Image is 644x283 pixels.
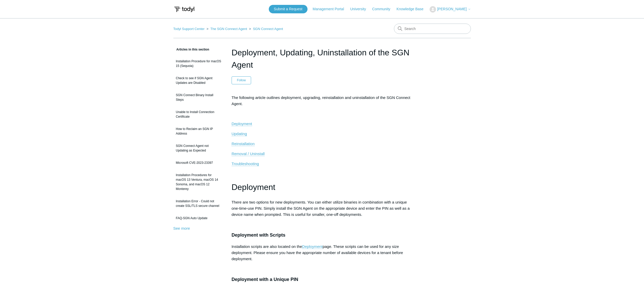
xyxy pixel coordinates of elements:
[173,124,224,138] a: How to Reclaim an SGN IP Address
[232,183,275,192] span: Deployment
[173,196,224,211] a: Installation Error - Could not create SSL/TLS secure channel
[173,170,224,194] a: Installation Procedures for macOS 13 Ventura, macOS 14 Sonoma, and macOS 12 Monterey
[397,6,429,12] a: Knowledge Base
[232,277,298,282] span: Deployment with a Unique PIN
[173,73,224,88] a: Check to see if SGN Agent Updates are Disabled
[232,122,252,126] a: Deployment
[232,95,410,106] span: The following article outlines deployment, upgrading, reinstallation and uninstallation of the SG...
[430,6,471,13] button: [PERSON_NAME]
[302,244,323,249] a: Deployment
[232,76,251,84] button: Follow Article
[173,27,206,31] li: Todyl Support Center
[350,6,371,12] a: University
[173,56,224,71] a: Installation Procedure for macOS 15 (Sequoia)
[232,244,302,249] span: Installation scripts are also located on the
[253,27,283,31] a: SGN Connect Agent
[232,244,403,261] span: page. These scripts can be used for any size deployment. Please ensure you have the appropriate n...
[173,27,205,31] a: Todyl Support Center
[173,48,209,51] span: Articles in this section
[232,132,247,136] a: Updating
[173,158,224,168] a: Microsoft CVE-2023-23397
[313,6,349,12] a: Management Portal
[173,226,190,230] a: See more
[173,141,224,155] a: SGN Connect Agent not Updating as Expected
[232,151,265,156] span: Removal / Uninstall
[232,151,265,156] a: Removal / Uninstall
[210,27,247,31] a: The SGN Connect Agent
[205,27,248,31] li: The SGN Connect Agent
[173,213,224,223] a: FAQ-SGN Auto Update
[232,200,410,217] span: There are two options for new deployments. You can either utilize binaries in combination with a ...
[232,161,259,166] a: Troubleshooting
[372,6,395,12] a: Community
[173,90,224,105] a: SGN Connect Binary Install Steps
[248,27,283,31] li: SGN Connect Agent
[437,7,467,11] span: [PERSON_NAME]
[173,107,224,122] a: Unable to Install Connection Certificate
[269,5,308,13] a: Submit a Request
[232,233,285,238] span: Deployment with Scripts
[394,24,471,34] input: Search
[232,161,259,166] span: Troubleshooting
[232,46,413,71] h1: Deployment, Updating, Uninstallation of the SGN Agent
[232,141,255,146] a: Reinstallation
[173,5,195,14] img: Todyl Support Center Help Center home page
